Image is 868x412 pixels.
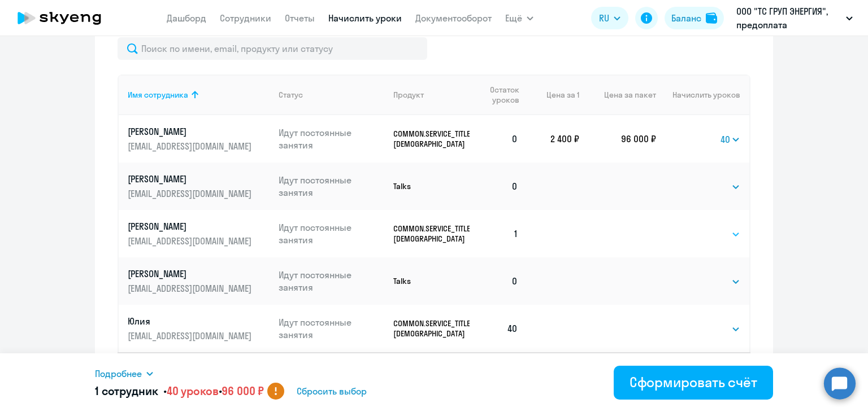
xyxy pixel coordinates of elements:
[393,181,470,191] p: Talks
[279,316,385,341] p: Идут постоянные занятия
[599,11,609,25] span: RU
[279,174,385,199] p: Идут постоянные занятия
[118,37,427,60] input: Поиск по имени, email, продукту или статусу
[470,210,527,257] td: 1
[591,7,628,29] button: RU
[527,115,579,163] td: 2 400 ₽
[128,220,270,247] a: [PERSON_NAME][EMAIL_ADDRESS][DOMAIN_NAME]
[128,315,270,342] a: Юлия[EMAIL_ADDRESS][DOMAIN_NAME]
[128,173,270,200] a: [PERSON_NAME][EMAIL_ADDRESS][DOMAIN_NAME]
[128,282,254,295] p: [EMAIL_ADDRESS][DOMAIN_NAME]
[393,223,470,244] p: COMMON.SERVICE_TITLE.LONG.[DEMOGRAPHIC_DATA]
[279,269,385,293] p: Идут постоянные занятия
[128,268,270,295] a: [PERSON_NAME][EMAIL_ADDRESS][DOMAIN_NAME]
[128,90,270,100] div: Имя сотрудника
[393,90,424,100] div: Продукт
[167,12,206,24] a: Дашборд
[128,173,254,185] p: [PERSON_NAME]
[222,384,264,398] span: 96 000 ₽
[579,74,656,115] th: Цена за пакет
[297,384,367,398] span: Сбросить выбор
[665,7,724,29] button: Балансbalance
[393,129,470,149] p: COMMON.SERVICE_TITLE.LONG.[DEMOGRAPHIC_DATA]
[128,330,254,342] p: [EMAIL_ADDRESS][DOMAIN_NAME]
[393,276,470,286] p: Talks
[128,187,254,200] p: [EMAIL_ADDRESS][DOMAIN_NAME]
[470,115,527,163] td: 0
[128,140,254,152] p: [EMAIL_ADDRESS][DOMAIN_NAME]
[656,74,749,115] th: Начислить уроков
[279,126,385,151] p: Идут постоянные занятия
[220,12,271,24] a: Сотрудники
[95,367,142,380] span: Подробнее
[527,74,579,115] th: Цена за 1
[470,305,527,352] td: 40
[95,383,264,399] h5: 1 сотрудник • •
[706,12,717,24] img: balance
[279,90,303,100] div: Статус
[505,7,533,29] button: Ещё
[128,125,254,138] p: [PERSON_NAME]
[736,5,841,32] p: ООО "ТС ГРУП ЭНЕРГИЯ", предоплата
[470,163,527,210] td: 0
[128,315,254,327] p: Юлия
[285,12,315,24] a: Отчеты
[167,384,219,398] span: 40 уроков
[393,318,470,339] p: COMMON.SERVICE_TITLE.LONG.[DEMOGRAPHIC_DATA]
[479,85,527,105] div: Остаток уроков
[505,11,522,25] span: Ещё
[279,90,385,100] div: Статус
[614,366,773,400] button: Сформировать счёт
[279,221,385,246] p: Идут постоянные занятия
[479,85,519,105] span: Остаток уроков
[731,5,858,32] button: ООО "ТС ГРУП ЭНЕРГИЯ", предоплата
[128,90,188,100] div: Имя сотрудника
[128,125,270,152] a: [PERSON_NAME][EMAIL_ADDRESS][DOMAIN_NAME]
[579,115,656,163] td: 96 000 ₽
[470,257,527,305] td: 0
[393,90,470,100] div: Продукт
[630,373,757,391] div: Сформировать счёт
[671,11,701,25] div: Баланс
[128,235,254,247] p: [EMAIL_ADDRESS][DOMAIN_NAME]
[128,268,254,280] p: [PERSON_NAME]
[415,12,492,24] a: Документооборот
[128,220,254,233] p: [PERSON_NAME]
[328,12,402,24] a: Начислить уроки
